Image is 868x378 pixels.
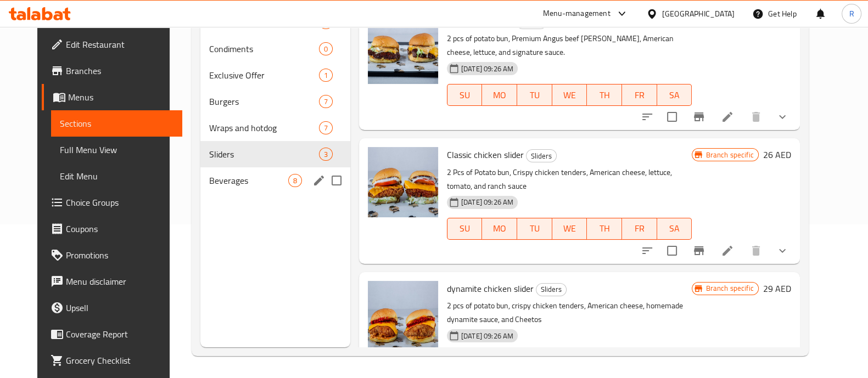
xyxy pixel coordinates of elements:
[51,163,182,189] a: Edit Menu
[552,218,587,240] button: WE
[721,244,734,257] a: Edit menu item
[701,150,758,160] span: Branch specific
[701,283,758,294] span: Branch specific
[320,44,332,54] span: 0
[200,141,350,167] div: Sliders3
[42,242,182,268] a: Promotions
[457,64,518,74] span: [DATE] 09:26 AM
[517,218,552,240] button: TU
[622,218,657,240] button: FR
[522,87,548,103] span: TU
[447,280,534,297] span: dynamite chicken slider
[447,84,483,106] button: SU
[662,8,735,20] div: [GEOGRAPHIC_DATA]
[42,268,182,295] a: Menu disclaimer
[447,218,483,240] button: SU
[447,299,692,326] p: 2 pcs of potato bun, crispy chicken tenders, American cheese, homemade dynamite sauce, and Cheetos
[209,174,288,187] span: Beverages
[660,239,684,262] span: Select to update
[60,170,173,183] span: Edit Menu
[622,84,657,106] button: FR
[320,123,332,133] span: 7
[657,84,692,106] button: SA
[662,87,688,103] span: SA
[288,174,302,187] div: items
[657,218,692,240] button: SA
[536,283,567,296] div: Sliders
[319,121,333,134] div: items
[634,238,660,264] button: sort-choices
[66,328,173,341] span: Coverage Report
[457,331,518,341] span: [DATE] 09:26 AM
[482,84,517,106] button: MO
[51,110,182,137] a: Sections
[319,69,333,82] div: items
[66,196,173,209] span: Choice Groups
[482,218,517,240] button: MO
[626,87,653,103] span: FR
[209,42,319,55] span: Condiments
[552,84,587,106] button: WE
[743,104,769,130] button: delete
[763,147,791,162] h6: 26 AED
[769,104,796,130] button: show more
[587,218,622,240] button: TH
[60,117,173,130] span: Sections
[591,221,618,236] span: TH
[66,222,173,235] span: Coupons
[66,275,173,288] span: Menu disclaimer
[486,221,513,236] span: MO
[536,283,566,296] span: Sliders
[209,148,319,161] span: Sliders
[209,95,319,108] span: Burgers
[42,58,182,84] a: Branches
[763,281,791,296] h6: 29 AED
[319,95,333,108] div: items
[42,84,182,110] a: Menus
[319,148,333,161] div: items
[66,249,173,262] span: Promotions
[763,14,791,29] h6: 31 AED
[320,97,332,107] span: 7
[527,150,556,162] span: Sliders
[686,238,712,264] button: Branch-specific-item
[517,84,552,106] button: TU
[543,7,611,20] div: Menu-management
[447,166,692,193] p: 2 Pcs of Potato bun, Crispy chicken tenders, American cheese, lettuce, tomato, and ranch sauce
[200,36,350,62] div: Condiments0
[66,64,173,77] span: Branches
[42,216,182,242] a: Coupons
[368,147,438,217] img: Classic chicken slider
[721,110,734,123] a: Edit menu item
[522,221,548,236] span: TU
[66,301,173,314] span: Upsell
[457,197,518,207] span: [DATE] 09:26 AM
[68,91,173,104] span: Menus
[42,31,182,58] a: Edit Restaurant
[289,176,301,186] span: 8
[200,167,350,194] div: Beverages8edit
[60,143,173,156] span: Full Menu View
[776,110,789,123] svg: Show Choices
[320,149,332,160] span: 3
[634,104,660,130] button: sort-choices
[686,104,712,130] button: Branch-specific-item
[42,295,182,321] a: Upsell
[452,221,478,236] span: SU
[447,32,692,59] p: 2 pcs of potato bun, Premium Angus beef [PERSON_NAME], American cheese, lettuce, and signature sa...
[660,105,684,128] span: Select to update
[209,121,319,134] span: Wraps and hotdog
[849,8,854,20] span: R
[42,347,182,374] a: Grocery Checklist
[200,115,350,141] div: Wraps and hotdog7
[209,69,319,82] span: Exclusive Offer
[447,146,524,163] span: Classic chicken slider
[311,172,327,189] button: edit
[769,238,796,264] button: show more
[200,5,350,198] nav: Menu sections
[320,70,332,81] span: 1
